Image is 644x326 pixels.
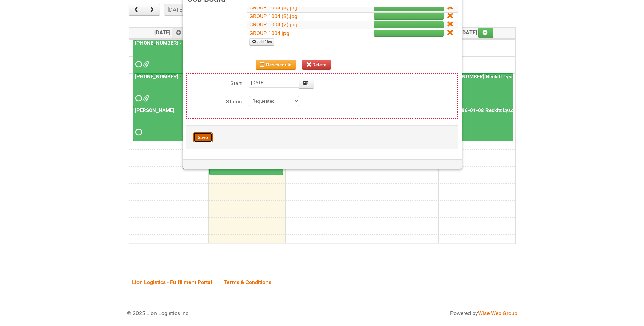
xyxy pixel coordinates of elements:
span: Requested [135,96,140,101]
a: [PERSON_NAME] [134,107,176,114]
span: Requested [135,62,140,67]
div: Powered by [331,309,517,318]
a: [PHONE_NUMBER] - Naked Reformulation Mailing 1 [134,40,255,46]
a: [PHONE_NUMBER] - Naked Reformulation Mailing 1 PHOTOS [134,74,276,80]
button: Calendar [299,78,314,89]
a: GROUP 1004 (4).jpg [249,4,297,11]
span: Lion Logistics - Fulfillment Portal [132,279,212,285]
a: [PERSON_NAME] [133,107,207,141]
a: GROUP 1004.jpg [249,30,289,36]
a: [PHONE_NUMBER] - Naked Reformulation Mailing 1 [133,40,207,74]
a: Add files [249,38,274,46]
a: Wise Web Group [478,310,517,317]
span: [DATE] [461,29,493,36]
div: © 2025 Lion Logistics Inc [122,304,319,323]
button: Reschedule [256,60,296,70]
a: [PHONE_NUMBER] Reckitt Lysol Wipes Stage 4 - labeling day [440,74,583,80]
a: 25-011286-01-08 Reckitt Lysol Laundry Scented [439,107,513,141]
button: Save [193,132,213,142]
span: GROUP 1003.jpg GROUP 1003 (2).jpg GROUP 1003 (3).jpg GROUP 1003 (4).jpg GROUP 1003 (5).jpg GROUP ... [143,96,148,101]
span: Terms & Conditions [224,279,271,285]
a: [PHONE_NUMBER] - Naked Reformulation Mailing 1 PHOTOS [133,73,207,107]
a: GROUP 1004 (2).jpg [249,21,297,28]
button: Delete [302,60,331,70]
a: [PHONE_NUMBER] Reckitt Lysol Wipes Stage 4 - labeling day [439,73,513,107]
a: Terms & Conditions [219,271,276,292]
a: 25-011286-01-08 Reckitt Lysol Laundry Scented [440,107,555,114]
label: Start [187,78,242,87]
a: Add an event [478,28,493,38]
span: Lion25-055556-01_LABELS_03Oct25.xlsx MOR - 25-055556-01.xlsm G147.png G258.png G369.png M147.png ... [143,62,148,67]
label: Status [187,96,242,106]
span: [DATE] [154,29,187,36]
a: Add an event [172,28,187,38]
span: Requested [135,130,140,135]
a: GROUP 1004 (3).jpg [249,13,297,19]
a: Lion Logistics - Fulfillment Portal [127,271,217,292]
button: [DATE] [164,4,187,16]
